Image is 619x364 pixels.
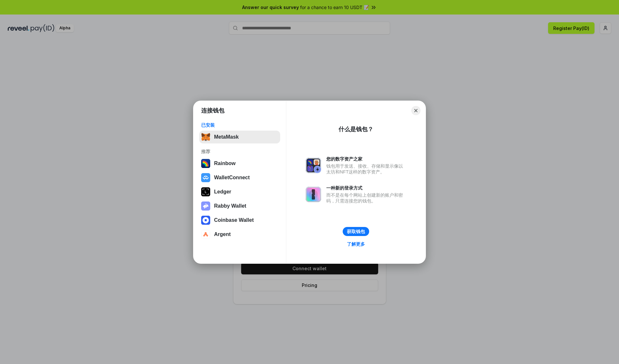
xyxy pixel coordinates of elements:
[326,185,406,191] div: 一种新的登录方式
[306,158,321,173] img: svg+xml,%3Csvg%20xmlns%3D%22http%3A%2F%2Fwww.w3.org%2F2000%2Fsvg%22%20fill%3D%22none%22%20viewBox...
[199,171,280,184] button: WalletConnect
[201,122,278,128] div: 已安装
[199,200,280,212] button: Rabby Wallet
[326,163,406,175] div: 钱包用于发送、接收、存储和显示像以太坊和NFT这样的数字资产。
[339,125,373,133] div: 什么是钱包？
[343,240,369,248] a: 了解更多
[199,157,280,170] button: Rainbow
[199,185,280,198] button: Ledger
[201,107,224,114] h1: 连接钱包
[201,159,210,168] img: svg+xml,%3Csvg%20width%3D%22120%22%20height%3D%22120%22%20viewBox%3D%220%200%20120%20120%22%20fil...
[199,228,280,241] button: Argent
[201,216,210,225] img: svg+xml,%3Csvg%20width%3D%2228%22%20height%3D%2228%22%20viewBox%3D%220%200%2028%2028%22%20fill%3D...
[306,187,321,202] img: svg+xml,%3Csvg%20xmlns%3D%22http%3A%2F%2Fwww.w3.org%2F2000%2Fsvg%22%20fill%3D%22none%22%20viewBox...
[326,192,406,204] div: 而不是在每个网站上创建新的账户和密码，只需连接您的钱包。
[347,229,365,234] div: 获取钱包
[201,133,210,142] img: svg+xml,%3Csvg%20fill%3D%22none%22%20height%3D%2233%22%20viewBox%3D%220%200%2035%2033%22%20width%...
[411,106,420,115] button: Close
[201,230,210,239] img: svg+xml,%3Csvg%20width%3D%2228%22%20height%3D%2228%22%20viewBox%3D%220%200%2028%2028%22%20fill%3D...
[214,175,250,181] div: WalletConnect
[199,214,280,227] button: Coinbase Wallet
[201,149,278,154] div: 推荐
[201,202,210,211] img: svg+xml,%3Csvg%20xmlns%3D%22http%3A%2F%2Fwww.w3.org%2F2000%2Fsvg%22%20fill%3D%22none%22%20viewBox...
[214,161,236,166] div: Rainbow
[347,241,365,247] div: 了解更多
[214,231,231,237] div: Argent
[214,189,231,195] div: Ledger
[199,131,280,143] button: MetaMask
[214,134,239,140] div: MetaMask
[326,156,406,162] div: 您的数字资产之家
[214,203,246,209] div: Rabby Wallet
[343,227,369,236] button: 获取钱包
[214,217,254,223] div: Coinbase Wallet
[201,173,210,182] img: svg+xml,%3Csvg%20width%3D%2228%22%20height%3D%2228%22%20viewBox%3D%220%200%2028%2028%22%20fill%3D...
[201,187,210,196] img: svg+xml,%3Csvg%20xmlns%3D%22http%3A%2F%2Fwww.w3.org%2F2000%2Fsvg%22%20width%3D%2228%22%20height%3...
